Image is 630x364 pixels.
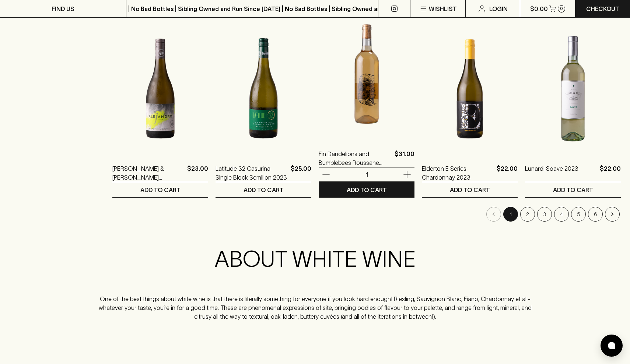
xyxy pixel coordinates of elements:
[244,185,284,194] p: ADD TO CART
[605,207,620,222] button: Go to next page
[525,182,621,197] button: ADD TO CART
[395,149,414,167] p: $31.00
[497,164,518,182] p: $22.00
[216,182,311,197] button: ADD TO CART
[216,24,311,153] img: Latitude 32 Casurina Single Block Semillon 2023
[537,207,552,222] button: Go to page 3
[291,164,311,182] p: $25.00
[95,246,536,272] h2: ABOUT WHITE WINE
[571,207,586,222] button: Go to page 5
[95,294,536,321] p: One of the best things about white wine is that there is literally something for everyone if you ...
[429,4,457,13] p: Wishlist
[112,24,208,153] img: Russell & Suitor Alejandro Fiano 2024
[525,24,621,153] img: Lunardi Soave 2023
[530,4,548,13] p: $0.00
[422,182,518,197] button: ADD TO CART
[319,149,392,167] a: Fin Dandelions and Bumblebees Roussane Sauvignon Blanc 2023
[140,185,181,194] p: ADD TO CART
[554,207,569,222] button: Go to page 4
[112,182,208,197] button: ADD TO CART
[586,4,619,13] p: Checkout
[319,10,414,138] img: Fin Dandelions and Bumblebees Roussane Sauvignon Blanc 2023
[450,185,490,194] p: ADD TO CART
[553,185,593,194] p: ADD TO CART
[600,164,621,182] p: $22.00
[608,342,615,349] img: bubble-icon
[319,182,414,197] button: ADD TO CART
[422,24,518,153] img: Elderton E Series Chardonnay 2023
[503,207,518,222] button: page 1
[112,164,184,182] a: [PERSON_NAME] & [PERSON_NAME] [PERSON_NAME] 2024
[422,164,494,182] a: Elderton E Series Chardonnay 2023
[560,7,563,11] p: 0
[187,164,208,182] p: $23.00
[489,4,508,13] p: Login
[347,185,387,194] p: ADD TO CART
[52,4,74,13] p: FIND US
[525,164,578,182] a: Lunardi Soave 2023
[520,207,535,222] button: Go to page 2
[588,207,603,222] button: Go to page 6
[216,164,288,182] a: Latitude 32 Casurina Single Block Semillon 2023
[112,207,621,222] nav: pagination navigation
[358,170,375,179] p: 1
